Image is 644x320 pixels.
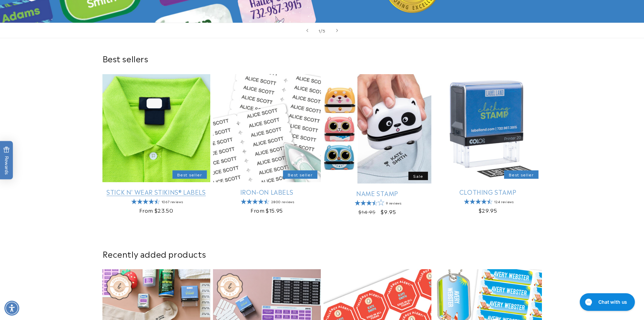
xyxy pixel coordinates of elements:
[323,27,326,34] span: 5
[4,301,19,316] div: Accessibility Menu
[434,188,542,196] a: Clothing Stamp
[102,53,542,64] h2: Best sellers
[102,188,210,196] a: Stick N' Wear Stikins® Labels
[324,189,431,197] a: Name Stamp
[213,188,321,196] a: Iron-On Labels
[102,249,542,259] h2: Recently added products
[576,291,637,313] iframe: Gorgias live chat messenger
[330,23,344,38] button: Next slide
[318,27,320,34] span: 1
[3,146,10,174] span: Rewards
[320,27,323,34] span: /
[300,23,315,38] button: Previous slide
[102,74,542,221] ul: Slider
